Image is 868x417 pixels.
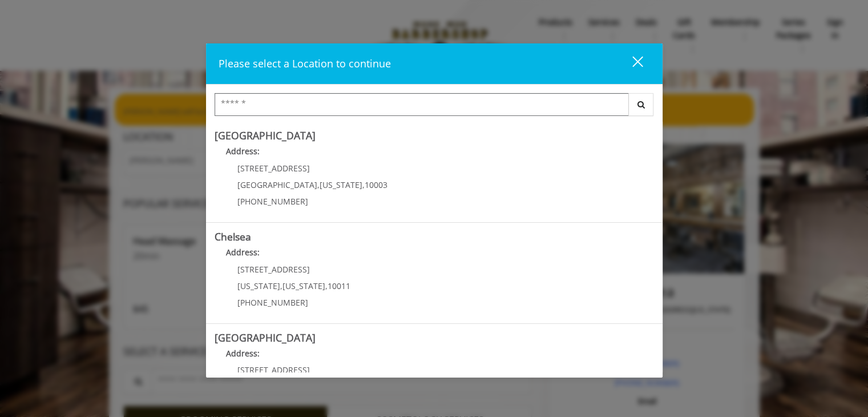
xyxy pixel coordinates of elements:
[226,146,260,157] b: Address:
[215,230,251,243] b: Chelsea
[226,247,260,258] b: Address:
[635,101,648,109] i: Search button
[237,196,308,207] span: [PHONE_NUMBER]
[215,129,316,142] b: [GEOGRAPHIC_DATA]
[237,163,310,174] span: [STREET_ADDRESS]
[362,179,365,190] span: ,
[237,179,317,190] span: [GEOGRAPHIC_DATA]
[619,55,642,73] div: close dialog
[237,297,308,308] span: [PHONE_NUMBER]
[611,52,650,75] button: close dialog
[280,280,282,291] span: ,
[226,348,260,359] b: Address:
[237,364,310,375] span: [STREET_ADDRESS]
[317,179,320,190] span: ,
[215,93,629,116] input: Search Center
[320,179,362,190] span: [US_STATE]
[328,280,350,291] span: 10011
[215,331,316,344] b: [GEOGRAPHIC_DATA]
[237,264,310,275] span: [STREET_ADDRESS]
[215,93,654,122] div: Center Select
[237,280,280,291] span: [US_STATE]
[219,57,391,70] span: Please select a Location to continue
[325,280,328,291] span: ,
[365,179,387,190] span: 10003
[282,280,325,291] span: [US_STATE]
